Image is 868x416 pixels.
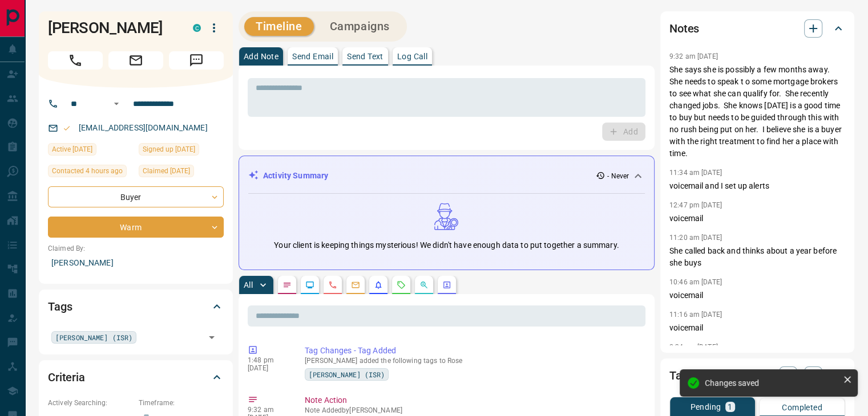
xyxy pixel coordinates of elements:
p: Actively Searching: [48,398,133,408]
div: Fri Feb 16 2024 [139,143,224,159]
span: Message [169,51,224,70]
p: 11:34 am [DATE] [669,169,722,177]
p: voicemail [669,289,845,301]
div: Warm [48,217,224,238]
p: 9:32 am [DATE] [669,52,718,60]
h1: [PERSON_NAME] [48,19,176,37]
p: 11:16 am [DATE] [669,311,722,319]
svg: Calls [328,280,337,289]
p: - Never [607,171,629,181]
div: condos.ca [193,24,201,32]
button: Campaigns [318,17,401,36]
p: Tag Changes - Tag Added [305,345,641,357]
p: Activity Summary [263,170,328,182]
span: Contacted 4 hours ago [52,165,123,177]
span: Email [108,51,163,70]
div: Changes saved [705,378,838,388]
p: She called back and thinks about a year before she buys [669,245,845,269]
button: Timeline [244,17,314,36]
button: Open [110,97,123,111]
p: Completed [782,403,822,411]
svg: Listing Alerts [374,280,383,289]
p: 1 [728,403,732,411]
p: Your client is keeping things mysterious! We didn't have enough data to put together a summary. [274,239,619,251]
p: Send Email [292,52,333,60]
p: Timeframe: [139,398,224,408]
svg: Emails [351,280,360,289]
svg: Opportunities [419,280,429,289]
svg: Lead Browsing Activity [305,280,314,289]
p: voicemail and I set up alerts [669,180,845,192]
div: Criteria [48,364,224,391]
h2: Tags [48,297,72,316]
p: 10:46 am [DATE] [669,278,722,286]
div: Notes [669,15,845,42]
svg: Email Valid [63,124,71,132]
p: 1:48 pm [248,356,288,364]
p: Log Call [397,52,427,60]
p: 11:20 am [DATE] [669,234,722,242]
button: Open [204,329,220,345]
p: 12:47 pm [DATE] [669,201,722,209]
div: Fri Feb 16 2024 [139,165,224,181]
div: Buyer [48,186,224,207]
p: [PERSON_NAME] added the following tags to Rose [305,357,641,365]
p: Note Action [305,394,641,406]
a: [EMAIL_ADDRESS][DOMAIN_NAME] [79,123,208,132]
span: Call [48,51,103,70]
span: Claimed [DATE] [143,165,190,177]
p: Claimed By: [48,243,224,254]
p: Pending [690,403,721,411]
p: Send Text [347,52,383,60]
div: Tasks [669,362,845,389]
p: 9:32 am [248,406,288,414]
h2: Tasks [669,366,699,385]
p: voicemail [669,213,845,225]
span: Signed up [DATE] [143,144,195,155]
p: [PERSON_NAME] [48,254,224,272]
p: 2:34 pm [DATE] [669,343,718,351]
p: voicemail [669,322,845,334]
svg: Requests [397,280,406,289]
div: Tags [48,293,224,320]
p: Add Note [244,52,278,60]
span: [PERSON_NAME] (ISR) [55,332,132,343]
div: Activity Summary- Never [248,165,645,186]
p: [DATE] [248,364,288,372]
div: Sat Feb 17 2024 [48,143,133,159]
h2: Criteria [48,368,85,386]
svg: Agent Actions [442,280,451,289]
h2: Notes [669,19,699,38]
span: Active [DATE] [52,144,92,155]
div: Mon Aug 18 2025 [48,165,133,181]
p: All [244,281,253,289]
svg: Notes [282,280,292,289]
p: She says she is possibly a few months away. She needs to speak t o some mortgage brokers to see w... [669,64,845,160]
p: Note Added by [PERSON_NAME] [305,406,641,414]
span: [PERSON_NAME] (ISR) [309,369,385,380]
